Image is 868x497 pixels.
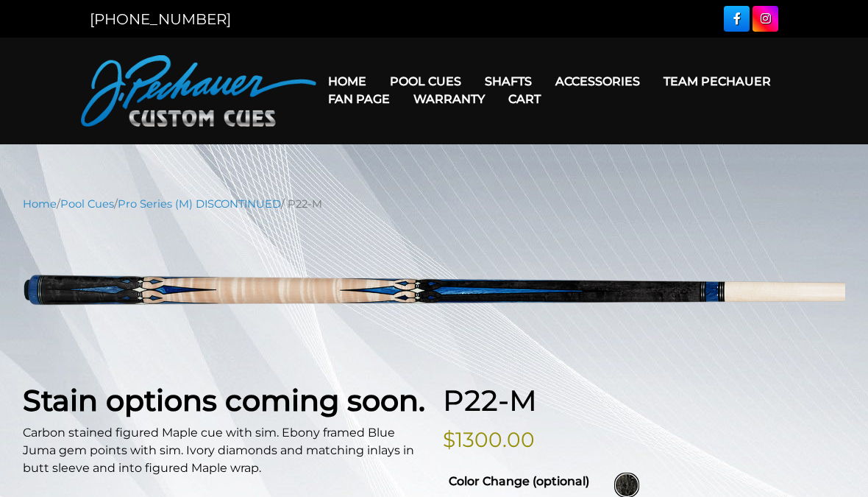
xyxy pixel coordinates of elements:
[60,197,114,211] a: Pool Cues
[497,80,552,118] a: Cart
[316,80,402,118] a: Fan Page
[652,63,783,100] a: Team Pechauer
[118,197,281,211] a: Pro Series (M) DISCONTINUED
[443,427,535,452] bdi: $1300.00
[402,80,497,118] a: Warranty
[23,196,845,212] nav: Breadcrumb
[616,474,638,496] img: Carbon
[473,63,544,100] a: Shafts
[443,384,845,419] h1: P22-M
[23,424,425,477] p: Carbon stained figured Maple cue with sim. Ebony framed Blue Juma gem points with sim. Ivory diam...
[81,55,316,127] img: Pechauer Custom Cues
[544,63,652,100] a: Accessories
[90,10,231,28] a: [PHONE_NUMBER]
[23,197,57,211] a: Home
[23,383,425,418] strong: Stain options coming soon.
[378,63,473,100] a: Pool Cues
[316,63,378,100] a: Home
[449,474,589,488] strong: Color Change (optional)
